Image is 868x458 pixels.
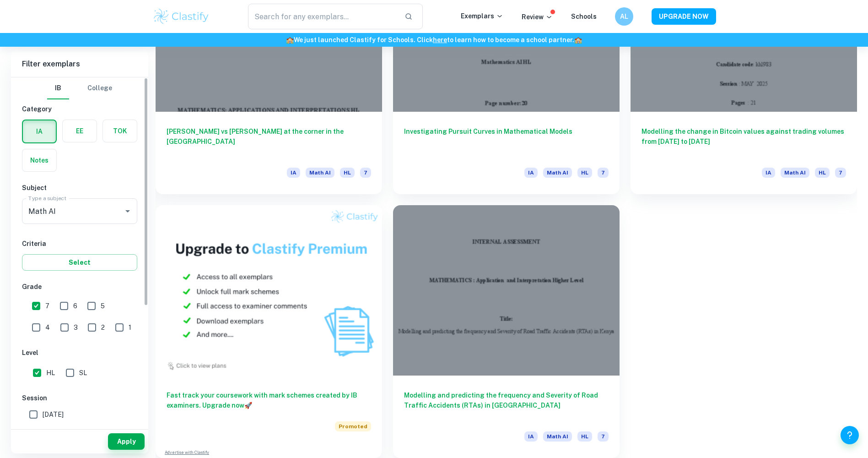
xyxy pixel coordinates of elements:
[45,322,50,333] span: 4
[461,11,503,21] p: Exemplars
[22,254,137,271] button: Select
[22,149,56,171] button: Notes
[22,183,137,193] h6: Subject
[433,36,447,44] a: here
[167,126,371,157] h6: [PERSON_NAME] vs [PERSON_NAME] at the corner in the [GEOGRAPHIC_DATA]
[522,12,553,22] p: Review
[652,8,716,25] button: UPGRADE NOW
[543,431,572,442] span: Math AI
[762,168,775,178] span: IA
[286,36,294,44] span: 🏫
[43,409,64,420] span: [DATE]
[598,431,609,442] span: 7
[577,431,592,442] span: HL
[23,120,56,142] button: IA
[22,282,137,292] h6: Grade
[619,11,629,22] h6: AL
[28,194,66,202] label: Type a subject
[335,421,371,431] span: Promoted
[165,449,209,456] a: Advertise with Clastify
[360,168,371,178] span: 7
[47,77,112,99] div: Filter type choice
[103,120,137,142] button: TOK
[524,168,538,178] span: IA
[244,402,252,409] span: 🚀
[340,168,355,178] span: HL
[835,168,846,178] span: 7
[22,239,137,249] h6: Criteria
[167,390,371,410] h6: Fast track your coursework with mark schemes created by IB examiners. Upgrade now
[46,368,55,378] span: HL
[108,433,145,450] button: Apply
[101,301,105,311] span: 5
[63,120,97,142] button: EE
[577,168,592,178] span: HL
[642,126,846,157] h6: Modelling the change in Bitcoin values against trading volumes from [DATE] to [DATE]
[287,168,300,178] span: IA
[22,348,137,358] h6: Level
[79,368,87,378] span: SL
[87,77,112,99] button: College
[156,205,382,375] img: Thumbnail
[22,393,137,403] h6: Session
[781,168,809,178] span: Math AI
[815,168,830,178] span: HL
[404,126,609,157] h6: Investigating Pursuit Curves in Mathematical Models
[73,301,77,311] span: 6
[129,322,131,333] span: 1
[45,301,49,311] span: 7
[393,205,620,458] a: Modelling and predicting the frequency and Severity of Road Traffic Accidents (RTAs) in [GEOGRAPH...
[11,51,148,77] h6: Filter exemplars
[248,4,398,29] input: Search for any exemplars...
[841,426,859,444] button: Help and Feedback
[2,35,866,45] h6: We just launched Clastify for Schools. Click to learn how to become a school partner.
[152,7,210,26] img: Clastify logo
[524,431,538,442] span: IA
[22,104,137,114] h6: Category
[615,7,633,26] button: AL
[306,168,334,178] span: Math AI
[404,390,609,420] h6: Modelling and predicting the frequency and Severity of Road Traffic Accidents (RTAs) in [GEOGRAPH...
[121,205,134,218] button: Open
[574,36,582,44] span: 🏫
[543,168,572,178] span: Math AI
[74,322,78,333] span: 3
[101,322,105,333] span: 2
[47,77,69,99] button: IB
[571,13,597,20] a: Schools
[598,168,609,178] span: 7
